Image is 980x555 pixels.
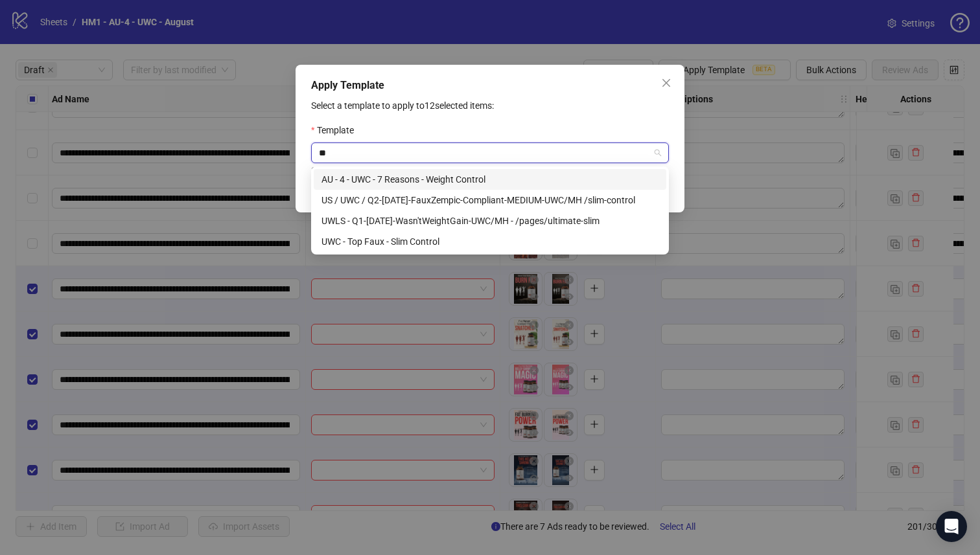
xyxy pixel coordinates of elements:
[311,98,669,113] p: Select a template to apply to 12 selected items:
[314,190,666,210] div: US / UWC / Q2-05-May-2025-FauxZempic-Compliant-MEDIUM-UWC/MH /slim-control
[311,78,669,93] div: Apply Template
[656,73,677,93] button: Close
[321,214,659,228] div: UWLS - Q1-[DATE]-Wasn'tWeightGain-UWC/MH - /pages/ultimate-slim
[314,210,666,231] div: UWLS - Q1-01-JAN-2025-Wasn'tWeightGain-UWC/MH - /pages/ultimate-slim
[321,172,659,187] div: AU - 4 - UWC - 7 Reasons - Weight Control
[321,234,659,249] div: UWC - Top Faux - Slim Control
[314,231,666,252] div: UWC - Top Faux - Slim Control
[661,78,671,88] span: close
[936,511,967,542] div: Open Intercom Messenger
[321,193,659,207] div: US / UWC / Q2-[DATE]-FauxZempic-Compliant-MEDIUM-UWC/MH /slim-control
[314,169,666,190] div: AU - 4 - UWC - 7 Reasons - Weight Control
[311,123,362,137] label: Template
[311,163,669,177] div: Select a template to apply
